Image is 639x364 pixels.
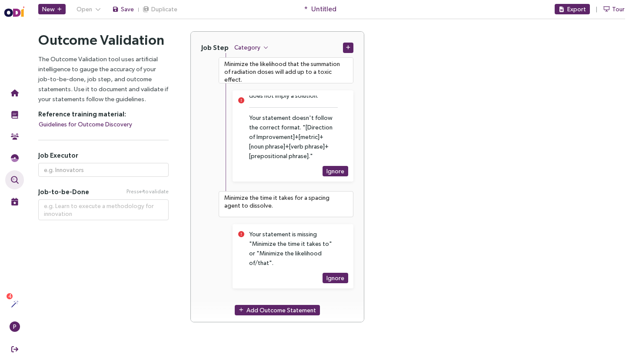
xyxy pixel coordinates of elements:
button: Live Events [5,192,24,211]
button: Home [5,83,24,103]
button: Export [555,4,590,14]
p: The Outcome Validation tool uses artificial intelligence to gauge the accuracy of your job-to-be-... [38,54,169,104]
h4: Job Step [201,43,229,52]
div: Your statement doesn't follow the correct format. "[Direction of Improvement]+[metric]+[noun phra... [249,113,338,161]
span: Add Outcome Statement [246,305,316,314]
button: Community [5,127,24,146]
textarea: Press Enter to validate [38,199,169,220]
textarea: Press Enter to validate [219,57,353,83]
button: Save [112,4,134,14]
strong: Reference training material: [38,110,126,118]
div: Your statement is missing "Minimize the time it takes to" or "Minimize the likelihood of/that". [249,229,338,268]
img: Live Events [11,198,19,205]
button: Category [234,42,269,53]
h5: Job Executor [38,151,169,159]
button: Sign Out [5,340,24,359]
span: Press to validate [126,188,169,196]
img: Outcome Validation [11,176,19,184]
button: Tour [603,4,625,14]
span: 4 [8,293,11,299]
button: Ignore [323,273,348,283]
span: Tour [612,4,625,14]
button: Outcome Validation [5,170,24,189]
input: e.g. Innovators [38,163,169,177]
img: Actions [11,300,19,308]
span: Guidelines for Outcome Discovery [39,119,132,129]
sup: 4 [7,293,13,299]
img: JTBD Needs Framework [11,154,19,162]
span: Ignore [326,166,344,176]
span: Untitled [311,3,336,14]
img: Community [11,132,19,140]
span: Ignore [326,273,344,283]
h2: Outcome Validation [38,31,169,49]
span: Job-to-be-Done [38,188,89,196]
span: P [13,321,17,332]
button: Training [5,105,24,124]
textarea: Press Enter to validate [219,191,353,217]
span: Save [121,4,134,14]
button: Add Outcome Statement [235,304,320,315]
button: P [5,317,24,336]
span: Export [567,4,586,14]
img: Training [11,111,19,119]
button: Needs Framework [5,149,24,168]
button: Guidelines for Outcome Discovery [38,119,133,129]
button: Actions [5,295,24,314]
button: New [38,4,66,14]
button: Ignore [323,166,348,176]
button: Duplicate [142,4,178,14]
button: Open [73,4,105,14]
span: Category [234,43,260,52]
span: New [42,4,55,14]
